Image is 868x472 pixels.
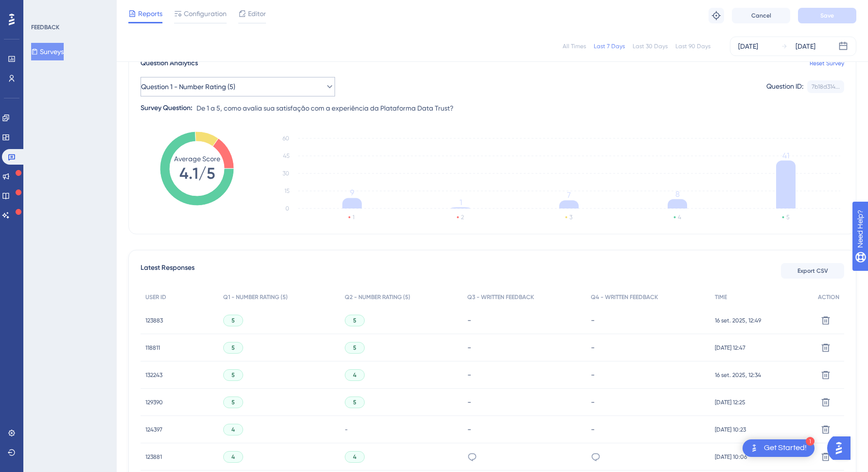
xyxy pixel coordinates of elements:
[782,151,789,160] tspan: 41
[798,8,856,23] button: Save
[678,214,681,221] text: 4
[633,42,668,50] div: Last 30 Days
[231,371,235,379] span: 5
[353,398,356,406] span: 5
[345,293,410,301] span: Q2 - NUMBER RATING (5)
[353,453,356,461] span: 4
[31,43,64,60] button: Surveys
[797,267,828,275] span: Export CSV
[732,8,790,23] button: Cancel
[806,437,815,446] div: 1
[591,425,705,434] div: -
[818,293,839,301] span: ACTION
[248,8,266,19] span: Editor
[231,426,235,434] span: 4
[145,371,162,379] span: 132243
[738,40,758,52] div: [DATE]
[715,453,747,461] span: [DATE] 10:06
[284,188,289,194] tspan: 15
[196,102,454,114] span: De 1 a 5, como avalia sua satisfação com a experiência da Plataforma Data Trust?
[174,155,220,163] tspan: Average Score
[231,398,235,406] span: 5
[145,398,163,406] span: 129390
[145,317,163,324] span: 123883
[353,344,356,352] span: 5
[467,425,581,434] div: -
[353,317,356,324] span: 5
[141,81,235,93] span: Question 1 - Number Rating (5)
[231,344,235,352] span: 5
[467,316,581,325] div: -
[345,426,348,434] span: -
[781,263,844,279] button: Export CSV
[467,293,534,301] span: Q3 - WRITTEN FEEDBACK
[715,426,746,434] span: [DATE] 10:23
[283,170,289,177] tspan: 30
[141,77,335,96] button: Question 1 - Number Rating (5)
[353,214,354,221] text: 1
[350,188,354,197] tspan: 9
[231,453,235,461] span: 4
[766,80,803,93] div: Question ID:
[594,42,625,50] div: Last 7 Days
[591,343,705,352] div: -
[675,189,680,199] tspan: 8
[283,135,289,142] tspan: 60
[467,397,581,407] div: -
[563,42,586,50] div: All Times
[764,443,807,453] div: Get Started!
[184,8,227,19] span: Configuration
[353,371,356,379] span: 4
[810,59,844,67] a: Reset Survey
[461,214,464,221] text: 2
[715,371,761,379] span: 16 set. 2025, 12:34
[812,83,840,91] div: 7b18d314...
[467,343,581,352] div: -
[23,2,61,14] span: Need Help?
[751,12,771,19] span: Cancel
[138,8,162,19] span: Reports
[715,317,761,324] span: 16 set. 2025, 12:49
[715,293,727,301] span: TIME
[675,42,710,50] div: Last 90 Days
[743,439,815,457] div: Open Get Started! checklist, remaining modules: 1
[567,190,571,200] tspan: 7
[591,316,705,325] div: -
[141,102,193,114] div: Survey Question:
[145,293,166,301] span: USER ID
[467,370,581,379] div: -
[145,453,162,461] span: 123881
[820,12,834,19] span: Save
[827,434,856,463] iframe: UserGuiding AI Assistant Launcher
[283,152,289,159] tspan: 45
[591,293,658,301] span: Q4 - WRITTEN FEEDBACK
[145,344,160,352] span: 118811
[179,164,215,183] tspan: 4.1/5
[285,205,289,212] tspan: 0
[591,370,705,379] div: -
[460,198,462,207] tspan: 1
[796,40,815,52] div: [DATE]
[715,344,745,352] span: [DATE] 12:47
[591,397,705,407] div: -
[223,293,288,301] span: Q1 - NUMBER RATING (5)
[231,317,235,324] span: 5
[141,262,195,280] span: Latest Responses
[141,57,198,69] span: Question Analytics
[31,23,59,31] div: FEEDBACK
[715,398,745,406] span: [DATE] 12:25
[748,442,760,454] img: launcher-image-alternative-text
[786,214,789,221] text: 5
[569,214,572,221] text: 3
[145,426,162,434] span: 124397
